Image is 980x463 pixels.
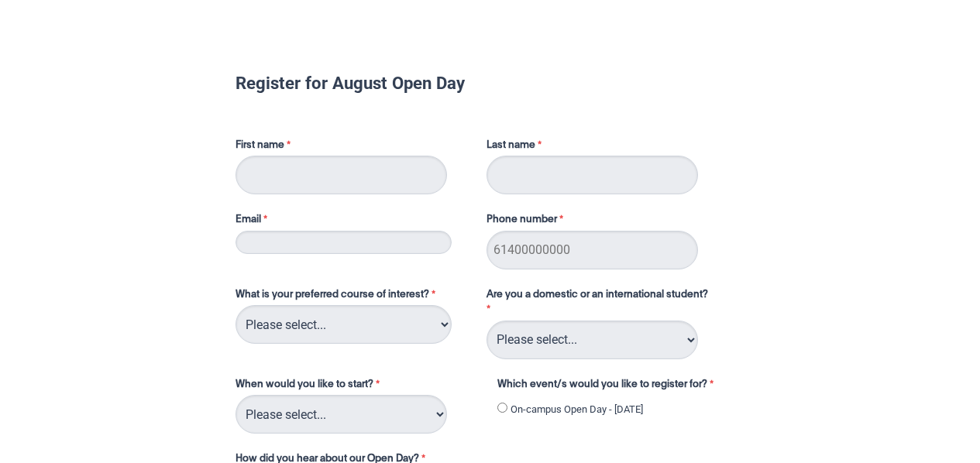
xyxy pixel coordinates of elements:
[487,231,698,269] input: Phone number
[236,287,471,306] label: What is your preferred course of interest?
[236,212,471,231] label: Email
[236,75,745,91] h1: Register for August Open Day
[236,395,447,434] select: When would you like to start?
[487,156,698,194] input: Last name
[236,138,471,156] label: First name
[236,377,482,396] label: When would you like to start?
[487,321,698,359] select: Are you a domestic or an international student?
[236,231,452,254] input: Email
[487,138,545,156] label: Last name
[511,402,643,417] label: On-campus Open Day - [DATE]
[487,212,567,231] label: Phone number
[487,290,708,300] span: Are you a domestic or an international student?
[497,377,733,396] label: Which event/s would you like to register for?
[236,305,452,344] select: What is your preferred course of interest?
[236,156,447,194] input: First name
